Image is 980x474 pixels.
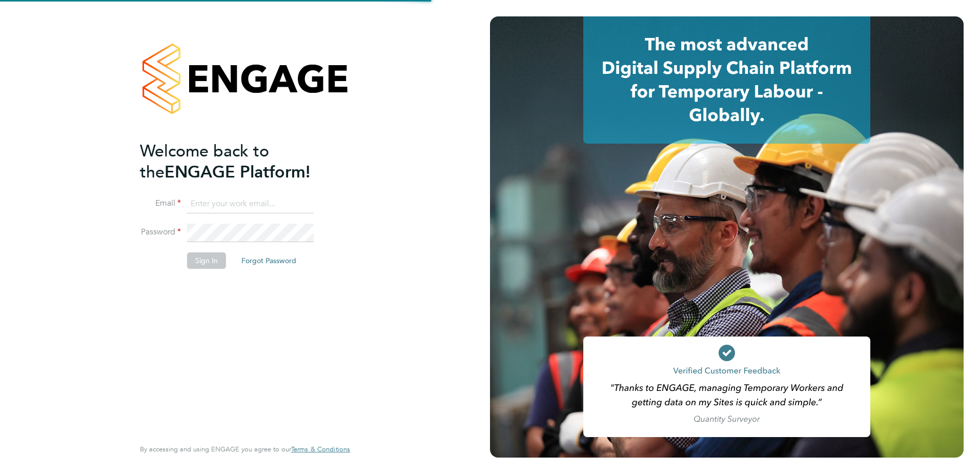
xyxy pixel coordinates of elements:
a: Terms & Conditions [291,445,350,453]
label: Email [140,198,181,209]
button: Forgot Password [233,252,304,269]
label: Password [140,227,181,238]
span: By accessing and using ENGAGE you agree to our [140,445,350,453]
span: Terms & Conditions [291,445,350,453]
h2: ENGAGE Platform! [140,141,340,183]
button: Sign In [187,252,226,269]
span: Welcome back to the [140,141,269,182]
input: Enter your work email... [187,195,314,213]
